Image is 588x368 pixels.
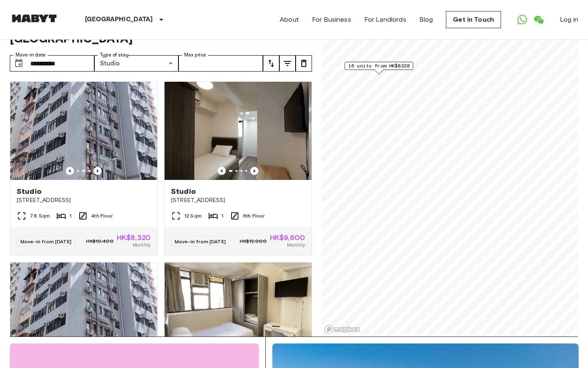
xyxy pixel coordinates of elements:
[94,55,179,72] div: Studio
[86,238,113,245] span: HK$10,400
[165,263,312,361] img: Marketing picture of unit HK-01-067-022-01
[20,238,71,245] span: Move-in from [DATE]
[221,212,223,220] span: 1
[133,241,151,249] span: Monthly
[514,11,530,28] a: Open WhatsApp
[279,55,296,72] button: tune
[287,241,305,249] span: Monthly
[10,81,158,256] a: Previous imagePrevious imageStudio[STREET_ADDRESS]7.8 Sqm14th FloorMove-in from [DATE]HK$10,400HK...
[100,52,129,58] label: Type of stay
[30,212,50,220] span: 7.8 Sqm
[530,11,547,28] a: Open WeChat
[66,167,74,175] button: Previous image
[296,55,312,72] button: tune
[69,212,71,220] span: 1
[164,81,312,256] a: Marketing picture of unit HK-01-067-028-01Previous imagePrevious imageStudio[STREET_ADDRESS]12 Sq...
[171,196,305,204] span: [STREET_ADDRESS]
[560,15,578,25] a: Log in
[348,62,410,70] span: 16 units from HK$8320
[419,15,433,25] a: Blog
[322,8,578,337] canvas: Map
[117,234,151,241] span: HK$8,320
[218,167,226,175] button: Previous image
[11,55,27,72] button: Choose date, selected date is 22 Sep 2025
[165,82,312,180] img: Marketing picture of unit HK-01-067-028-01
[250,167,258,175] button: Previous image
[16,52,46,58] label: Move-in date
[324,325,360,334] a: Mapbox logo
[243,212,265,220] span: 6th Floor
[94,167,102,175] button: Previous image
[171,186,196,196] span: Studio
[10,14,59,22] img: Habyt
[240,238,266,245] span: HK$12,000
[85,15,153,25] p: [GEOGRAPHIC_DATA]
[263,55,279,72] button: tune
[10,82,157,180] img: Marketing picture of unit HK-01-067-027-01
[17,196,151,204] span: [STREET_ADDRESS]
[184,52,206,58] label: Max price
[184,212,202,220] span: 12 Sqm
[280,15,299,25] a: About
[10,263,157,361] img: Marketing picture of unit HK-01-067-024-01
[17,186,42,196] span: Studio
[175,238,226,245] span: Move-in from [DATE]
[91,212,113,220] span: 4th Floor
[312,15,351,25] a: For Business
[364,15,406,25] a: For Landlords
[270,234,305,241] span: HK$9,600
[345,62,413,74] div: Map marker
[446,11,501,28] a: Get in Touch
